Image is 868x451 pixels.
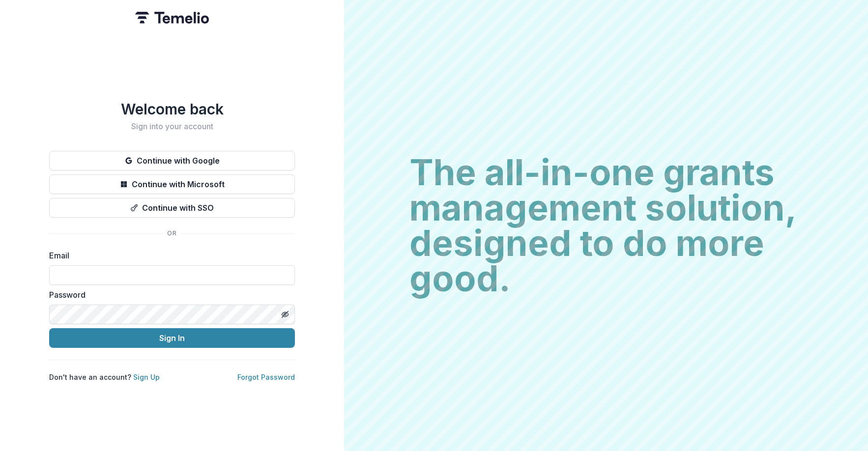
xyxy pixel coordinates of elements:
button: Continue with Microsoft [49,174,295,194]
h1: Welcome back [49,100,295,118]
button: Sign In [49,328,295,348]
button: Toggle password visibility [277,307,293,322]
label: Email [49,250,289,261]
button: Continue with Google [49,151,295,170]
h2: Sign into your account [49,122,295,131]
p: Don't have an account? [49,372,160,382]
img: Temelio [135,12,209,24]
a: Forgot Password [237,373,295,381]
a: Sign Up [133,373,160,381]
label: Password [49,289,289,301]
button: Continue with SSO [49,198,295,218]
